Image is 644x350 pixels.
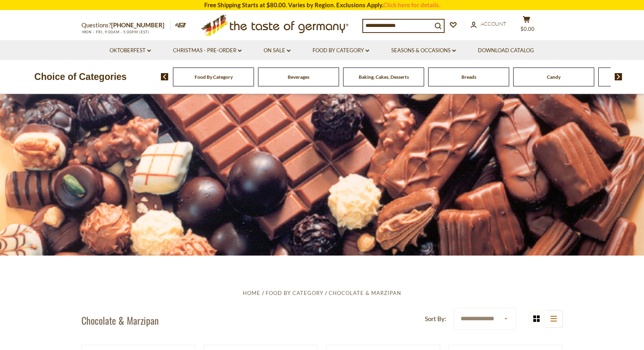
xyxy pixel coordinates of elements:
[111,21,165,29] a: [PHONE_NUMBER]
[615,73,622,80] img: next arrow
[383,1,440,8] a: Click here for details.
[81,314,159,326] h1: Chocolate & Marzipan
[173,46,242,55] a: Christmas - PRE-ORDER
[425,314,446,324] label: Sort By:
[81,20,171,31] p: Questions?
[195,74,233,80] a: Food By Category
[110,46,151,55] a: Oktoberfest
[391,46,456,55] a: Seasons & Occasions
[81,30,150,34] span: MON - FRI, 9:00AM - 5:00PM (EST)
[359,74,409,80] a: Baking, Cakes, Desserts
[266,290,323,296] a: Food By Category
[515,16,539,36] button: $0.00
[329,290,401,296] a: Chocolate & Marzipan
[471,20,506,29] a: Account
[243,290,260,296] a: Home
[288,74,309,80] a: Beverages
[264,46,291,55] a: On Sale
[520,26,534,32] span: $0.00
[478,46,534,55] a: Download Catalog
[481,20,506,27] span: Account
[313,46,369,55] a: Food By Category
[161,73,169,80] img: previous arrow
[547,74,561,80] a: Candy
[461,74,476,80] a: Breads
